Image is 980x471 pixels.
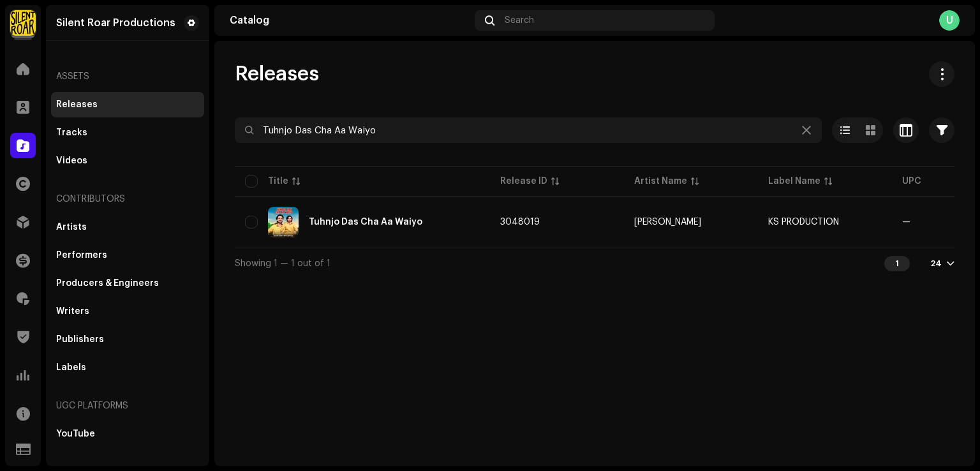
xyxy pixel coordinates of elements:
[634,175,687,188] div: Artist Name
[56,128,87,138] div: Tracks
[56,334,104,345] div: Publishers
[51,120,204,146] re-m-nav-item: Tracks
[235,259,330,268] span: Showing 1 — 1 out of 1
[268,207,299,237] img: 369d1595-edd2-4315-8755-22cfd00be5bd
[56,18,175,28] div: Silent Roar Productions
[51,61,204,92] re-a-nav-header: Assets
[51,271,204,296] re-m-nav-item: Producers & Engineers
[51,92,204,117] re-m-nav-item: Releases
[51,214,204,240] re-m-nav-item: Artists
[884,256,910,271] div: 1
[505,15,534,26] span: Search
[634,218,748,227] span: Kaleem Sagar
[51,391,204,421] re-a-nav-header: UGC Platforms
[500,218,540,227] span: 3048019
[230,15,470,26] div: Catalog
[309,218,422,227] div: Tuhnjo Das Cha Aa Waiyo
[56,156,87,166] div: Videos
[634,218,701,227] div: [PERSON_NAME]
[51,243,204,268] re-m-nav-item: Performers
[51,299,204,324] re-m-nav-item: Writers
[51,148,204,174] re-m-nav-item: Videos
[268,175,288,188] div: Title
[902,218,910,227] span: —
[56,363,86,373] div: Labels
[51,327,204,352] re-m-nav-item: Publishers
[235,117,822,143] input: Search
[56,429,95,439] div: YouTube
[939,10,960,31] div: U
[10,10,36,36] img: fcfd72e7-8859-4002-b0df-9a7058150634
[768,218,839,227] span: KS PRODUCTION
[51,184,204,214] re-a-nav-header: Contributors
[56,222,87,232] div: Artists
[56,250,107,260] div: Performers
[235,61,319,87] span: Releases
[51,355,204,380] re-m-nav-item: Labels
[56,100,98,110] div: Releases
[930,258,942,269] div: 24
[51,421,204,447] re-m-nav-item: YouTube
[768,175,820,188] div: Label Name
[56,278,159,288] div: Producers & Engineers
[500,175,547,188] div: Release ID
[56,306,89,317] div: Writers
